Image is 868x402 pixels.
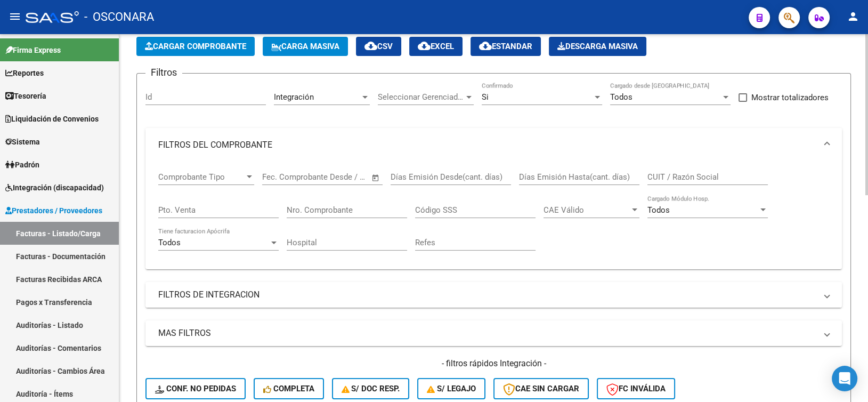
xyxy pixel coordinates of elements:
[306,172,358,182] input: End date
[145,162,842,269] div: FILTROS DEL COMPROBANTE
[136,37,255,56] button: Cargar Comprobante
[158,238,181,247] span: Todos
[356,37,401,56] button: CSV
[5,113,99,125] span: Liquidación de Convenios
[493,378,589,399] button: CAE SIN CARGAR
[549,37,646,56] button: Descarga Masiva
[427,384,476,393] span: S/ legajo
[597,378,675,399] button: FC Inválida
[145,378,246,399] button: Conf. no pedidas
[158,289,816,301] mat-panel-title: FILTROS DE INTEGRACION
[479,42,532,51] span: Estandar
[409,37,463,56] button: EXCEL
[417,378,485,399] button: S/ legajo
[263,37,348,56] button: Carga Masiva
[158,327,816,339] mat-panel-title: MAS FILTROS
[418,42,454,51] span: EXCEL
[342,384,400,393] span: S/ Doc Resp.
[470,37,541,56] button: Estandar
[503,384,579,393] span: CAE SIN CARGAR
[145,358,842,369] h4: - filtros rápidos Integración -
[364,39,377,52] mat-icon: cloud_download
[378,92,464,102] span: Seleccionar Gerenciador
[5,136,40,148] span: Sistema
[332,378,410,399] button: S/ Doc Resp.
[606,384,666,393] span: FC Inválida
[847,10,859,23] mat-icon: person
[543,205,630,215] span: CAE Válido
[158,172,245,182] span: Comprobante Tipo
[5,182,104,194] span: Integración (discapacidad)
[254,378,324,399] button: Completa
[610,92,632,102] span: Todos
[549,37,646,56] app-download-masive: Descarga masiva de comprobantes (adjuntos)
[479,39,492,52] mat-icon: cloud_download
[751,91,829,104] span: Mostrar totalizadores
[274,92,314,102] span: Integración
[647,205,670,215] span: Todos
[9,10,21,23] mat-icon: menu
[262,172,297,182] input: Start date
[145,42,246,51] span: Cargar Comprobante
[418,39,431,52] mat-icon: cloud_download
[155,384,236,393] span: Conf. no pedidas
[158,139,816,151] mat-panel-title: FILTROS DEL COMPROBANTE
[364,42,393,51] span: CSV
[5,90,46,102] span: Tesorería
[832,366,857,391] div: Open Intercom Messenger
[557,42,638,51] span: Descarga Masiva
[5,205,102,216] span: Prestadores / Proveedores
[370,172,382,184] button: Open calendar
[84,5,154,29] span: - OSCONARA
[145,282,842,308] mat-expansion-panel-header: FILTROS DE INTEGRACION
[482,92,489,102] span: Si
[145,65,182,80] h3: Filtros
[5,67,44,79] span: Reportes
[263,384,314,393] span: Completa
[145,128,842,162] mat-expansion-panel-header: FILTROS DEL COMPROBANTE
[5,44,61,56] span: Firma Express
[271,42,339,51] span: Carga Masiva
[5,159,39,171] span: Padrón
[145,320,842,346] mat-expansion-panel-header: MAS FILTROS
